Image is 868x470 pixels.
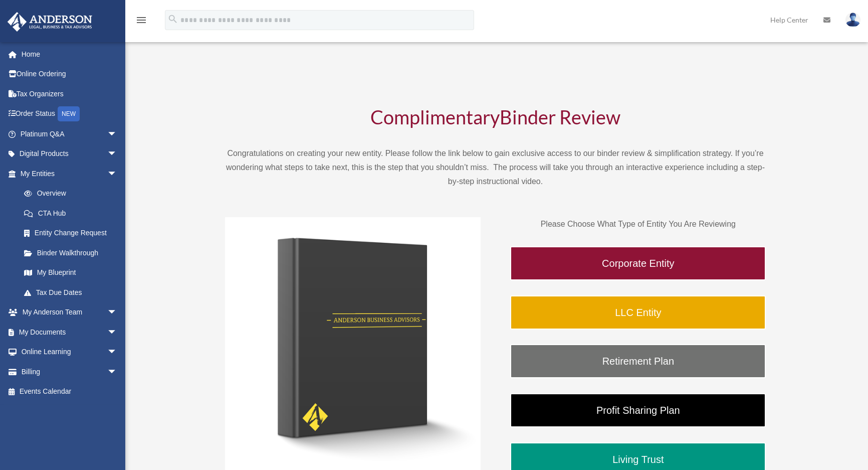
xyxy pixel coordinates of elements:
img: Anderson Advisors Platinum Portal [5,12,95,32]
a: Online Ordering [7,64,132,84]
a: menu [135,18,147,26]
span: arrow_drop_down [107,144,127,165]
a: Retirement Plan [510,344,766,378]
a: My Entitiesarrow_drop_down [7,164,132,184]
i: search [167,14,178,25]
a: My Documentsarrow_drop_down [7,322,132,342]
span: Complimentary [370,105,500,128]
a: CTA Hub [14,203,132,223]
span: arrow_drop_down [107,342,127,363]
a: Tax Organizers [7,84,132,104]
p: Congratulations on creating your new entity. Please follow the link below to gain exclusive acces... [225,146,766,189]
a: Online Learningarrow_drop_down [7,342,132,362]
span: arrow_drop_down [107,302,127,323]
i: menu [135,14,147,26]
span: arrow_drop_down [107,124,127,144]
img: User Pic [845,13,860,27]
a: Profit Sharing Plan [510,393,766,427]
a: Corporate Entity [510,246,766,280]
span: Binder Review [500,105,620,128]
a: Billingarrow_drop_down [7,362,132,382]
a: Platinum Q&Aarrow_drop_down [7,124,132,144]
a: Events Calendar [7,382,132,402]
span: arrow_drop_down [107,322,127,343]
a: Digital Productsarrow_drop_down [7,144,132,164]
span: arrow_drop_down [107,164,127,184]
a: Order StatusNEW [7,104,132,124]
p: Please Choose What Type of Entity You Are Reviewing [510,217,766,231]
a: LLC Entity [510,295,766,330]
a: Entity Change Request [14,223,132,243]
a: My Anderson Teamarrow_drop_down [7,302,132,323]
a: Binder Walkthrough [14,243,127,263]
a: My Blueprint [14,263,132,283]
a: Overview [14,184,132,204]
a: Home [7,44,132,64]
a: Tax Due Dates [14,282,132,302]
div: NEW [58,106,80,121]
span: arrow_drop_down [107,362,127,382]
